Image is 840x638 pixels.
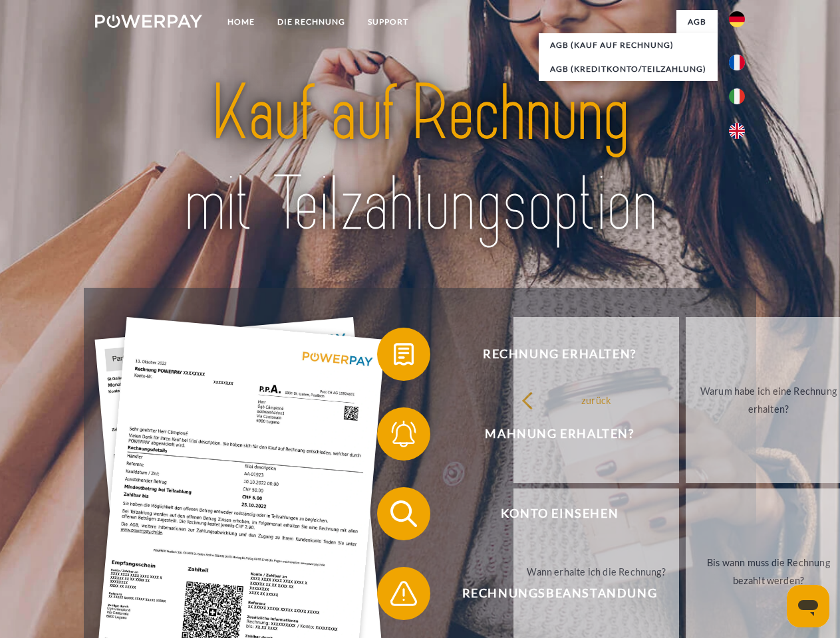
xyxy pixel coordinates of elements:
img: de [729,11,745,27]
a: agb [676,10,718,34]
a: AGB (Kauf auf Rechnung) [539,33,718,57]
img: title-powerpay_de.svg [127,64,713,255]
a: AGB (Kreditkonto/Teilzahlung) [539,57,718,81]
div: zurück [521,391,671,409]
img: qb_bell.svg [387,417,420,451]
a: DIE RECHNUNG [266,10,356,34]
img: qb_warning.svg [387,577,420,610]
button: Konto einsehen [377,487,723,540]
button: Rechnung erhalten? [377,328,723,381]
button: Rechnungsbeanstandung [377,567,723,620]
iframe: Schaltfläche zum Öffnen des Messaging-Fensters [787,585,829,627]
div: Wann erhalte ich die Rechnung? [521,562,671,580]
img: logo-powerpay-white.svg [95,15,202,28]
img: qb_search.svg [387,497,420,530]
img: it [729,88,745,104]
a: Home [216,10,266,34]
img: fr [729,54,745,70]
img: en [729,123,745,139]
button: Mahnung erhalten? [377,407,723,461]
img: qb_bill.svg [387,338,420,371]
a: SUPPORT [356,10,420,34]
